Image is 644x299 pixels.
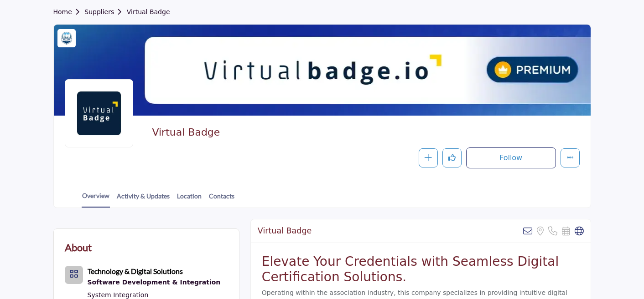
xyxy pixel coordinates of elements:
[65,240,92,255] h2: About
[53,8,85,15] a: Home
[82,191,110,208] a: Overview
[88,291,149,299] a: System Integration
[88,277,221,289] a: Software Development & Integration
[116,191,170,207] a: Activity & Updates
[561,148,580,167] button: More details
[127,8,170,15] a: Virtual Badge
[466,147,556,168] button: Follow
[88,267,183,275] b: Technology & Digital Solutions
[65,266,83,284] button: Category Icon
[258,226,312,236] h2: Virtual Badge
[208,191,235,207] a: Contacts
[60,31,73,45] img: Vetted Partners
[442,148,462,167] button: Like
[88,277,221,289] div: Custom software builds and system integrations.
[88,268,183,275] a: Technology & Digital Solutions
[177,191,202,207] a: Location
[84,8,126,15] a: Suppliers
[262,254,580,284] h2: Elevate Your Credentials with Seamless Digital Certification Solutions.
[152,127,403,138] h2: Virtual Badge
